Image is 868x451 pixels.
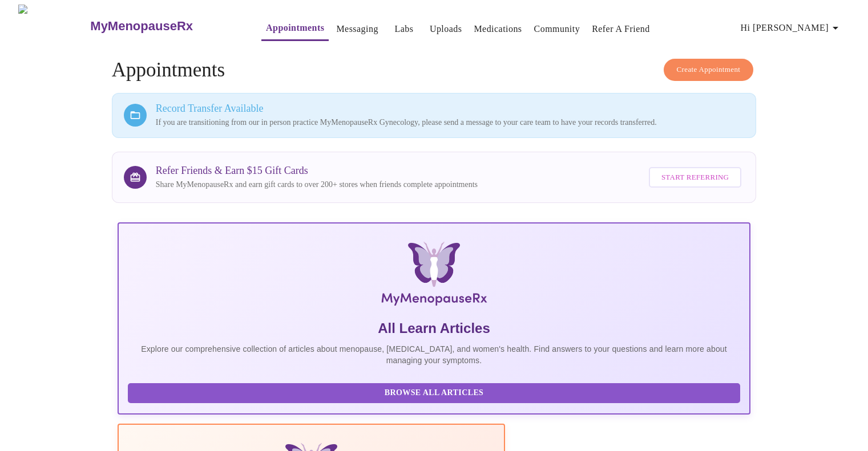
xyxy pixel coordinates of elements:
[156,165,478,177] h3: Refer Friends & Earn $15 Gift Cards
[664,59,754,81] button: Create Appointment
[587,18,655,40] button: Refer a Friend
[741,20,842,36] span: Hi [PERSON_NAME]
[156,179,478,190] p: Share MyMenopauseRx and earn gift cards to over 200+ stores when friends complete appointments
[90,19,193,34] h3: MyMenopauseRx
[474,21,522,37] a: Medications
[661,171,729,184] span: Start Referring
[394,21,413,37] a: Labs
[128,319,741,338] h5: All Learn Articles
[89,6,239,46] a: MyMenopauseRx
[534,21,580,37] a: Community
[128,387,744,397] a: Browse All Articles
[266,20,324,36] a: Appointments
[223,242,645,310] img: MyMenopauseRx Logo
[261,17,329,41] button: Appointments
[469,18,526,40] button: Medications
[156,103,745,115] h3: Record Transfer Available
[336,21,378,37] a: Messaging
[592,21,650,37] a: Refer a Friend
[649,167,741,188] button: Start Referring
[112,59,757,82] h4: Appointments
[425,18,467,40] button: Uploads
[430,21,462,37] a: Uploads
[156,117,745,128] p: If you are transitioning from our in person practice MyMenopauseRx Gynecology, please send a mess...
[128,383,741,403] button: Browse All Articles
[646,161,744,194] a: Start Referring
[332,18,382,40] button: Messaging
[139,386,729,400] span: Browse All Articles
[18,5,89,47] img: MyMenopauseRx Logo
[386,18,422,40] button: Labs
[677,63,741,76] span: Create Appointment
[736,17,847,39] button: Hi [PERSON_NAME]
[530,18,585,40] button: Community
[128,343,741,366] p: Explore our comprehensive collection of articles about menopause, [MEDICAL_DATA], and women's hea...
